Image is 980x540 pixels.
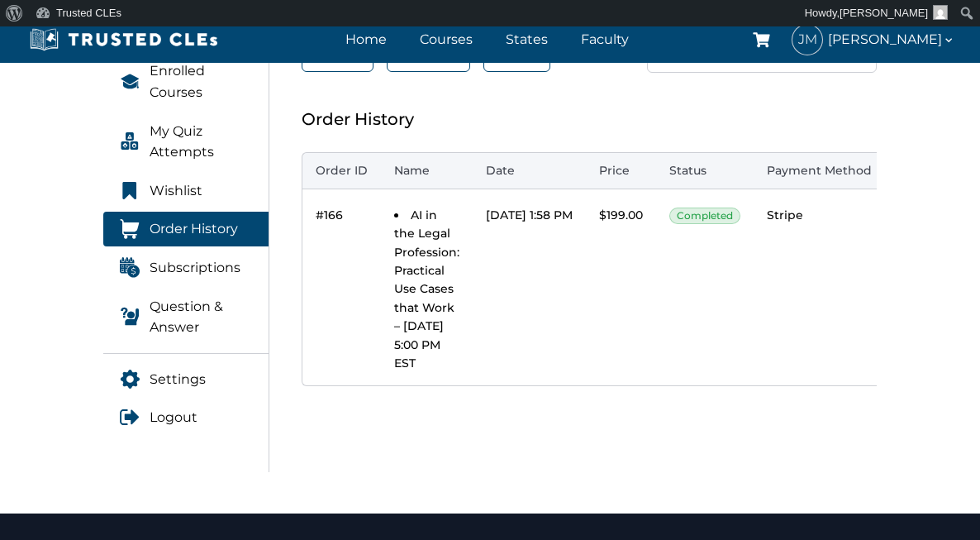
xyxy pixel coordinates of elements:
[669,208,740,224] span: Completed
[103,212,269,246] a: Order History
[754,152,885,189] th: Payment Method
[103,54,269,109] a: Enrolled Courses
[341,27,391,51] a: Home
[103,174,269,208] a: Wishlist
[150,218,238,240] span: Order History
[599,206,643,224] div: $199.00
[381,152,473,189] th: Name
[656,152,754,189] th: Status
[302,106,877,132] div: Order History
[150,257,240,279] span: Subscriptions
[316,206,368,224] div: #166
[840,7,928,19] span: [PERSON_NAME]
[502,27,552,51] a: States
[473,152,586,189] th: Date
[394,206,459,373] li: AI in the Legal Profession: Practical Use Cases that Work – [DATE] 5:00 PM EST
[150,60,253,103] span: Enrolled Courses
[767,206,872,224] div: Stripe
[302,152,381,189] th: Order ID
[577,27,633,51] a: Faculty
[150,121,253,163] span: My Quiz Attempts
[150,180,202,202] span: Wishlist
[150,296,253,338] span: Question & Answer
[103,289,269,345] a: Question & Answer
[486,206,573,224] div: [DATE] 1:58 PM
[150,407,197,428] span: Logout
[586,152,656,189] th: Price
[828,28,955,50] span: [PERSON_NAME]
[103,362,269,397] a: Settings
[150,369,206,390] span: Settings
[103,251,269,285] a: Subscriptions
[416,27,477,51] a: Courses
[103,400,269,435] a: Logout
[103,114,269,170] a: My Quiz Attempts
[792,25,822,55] span: JM
[25,27,222,52] img: Trusted CLEs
